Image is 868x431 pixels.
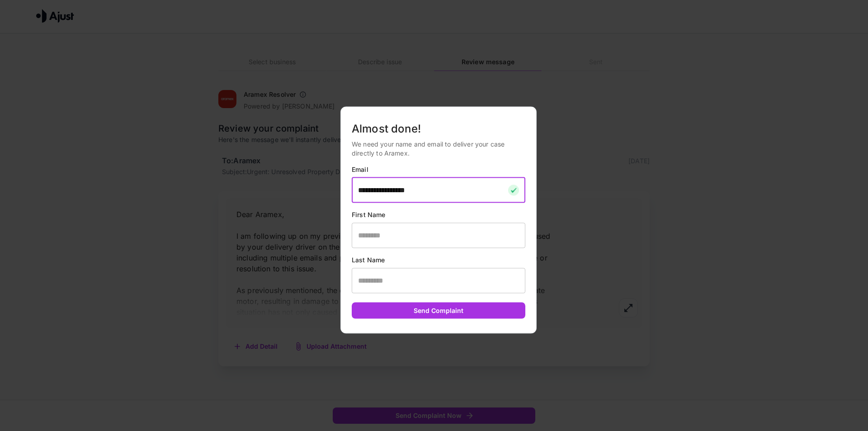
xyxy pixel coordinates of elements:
[352,302,525,319] button: Send Complaint
[352,139,525,157] p: We need your name and email to deliver your case directly to Aramex.
[508,185,519,195] img: checkmark
[352,121,525,136] h5: Almost done!
[352,255,525,264] p: Last Name
[352,165,525,174] p: Email
[352,210,525,219] p: First Name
